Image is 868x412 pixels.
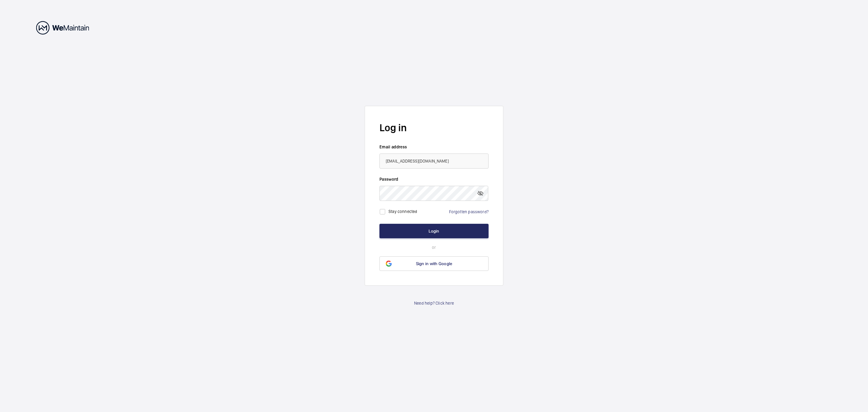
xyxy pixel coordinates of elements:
a: Forgotten password? [449,209,489,214]
input: Your email address [379,154,489,169]
label: Password [379,176,489,182]
button: Login [379,224,489,238]
a: Need help? Click here [414,300,454,306]
label: Stay connected [388,209,417,214]
span: Sign in with Google [416,261,452,266]
h2: Log in [379,121,489,135]
label: Email address [379,144,489,150]
p: or [379,244,489,250]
